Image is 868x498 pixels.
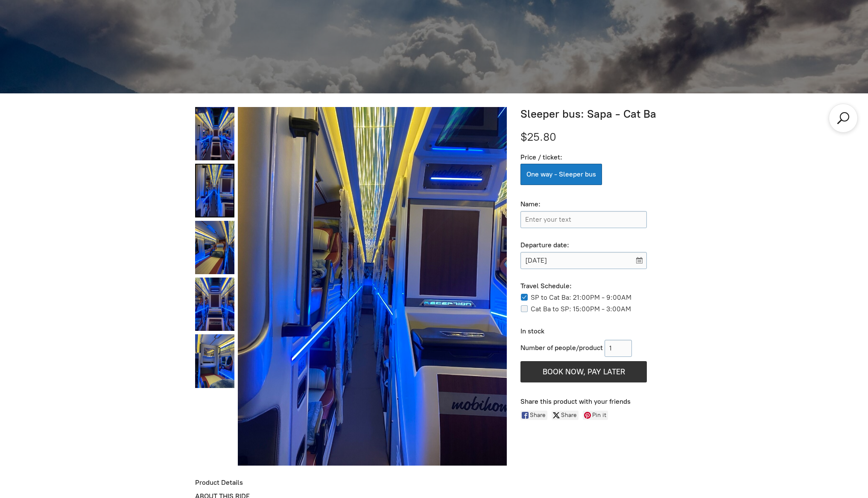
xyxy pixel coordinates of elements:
[520,241,647,250] div: Departure date:
[605,340,632,357] input: 1
[520,344,603,352] span: Number of people/product
[520,361,647,382] button: BOOK NOW, PAY LATER
[195,107,234,160] a: Sleeper bus: Sapa - Cat Ba 0
[520,397,673,406] div: Share this product with your friends
[561,411,579,420] span: Share
[195,478,507,487] div: Product Details
[520,282,647,291] div: Travel Schedule:
[195,334,234,388] a: Sleeper bus: Sapa - Cat Ba 4
[531,293,631,301] label: SP to Cat Ba: 21:00PM - 9:00AM
[552,411,579,420] a: Share
[531,305,631,313] label: Cat Ba to SP: 15:00PM - 3:00AM
[592,411,608,420] span: Pin it
[520,200,647,209] div: Name:
[520,211,647,228] input: Name:
[583,411,608,420] a: Pin it
[530,411,547,420] span: Share
[237,107,507,466] img: Sleeper bus: Sapa - Cat Ba
[520,130,556,144] span: $25.80
[520,327,544,335] span: In stock
[195,278,234,331] a: Sleeper bus: Sapa - Cat Ba 3
[520,153,647,162] div: Price / ticket:
[195,221,234,274] a: Sleeper bus: Sapa - Cat Ba 2
[520,252,647,269] input: Please choose a date
[543,367,625,376] span: BOOK NOW, PAY LATER
[520,107,673,122] h1: Sleeper bus: Sapa - Cat Ba
[195,164,234,217] a: Sleeper bus: Sapa - Cat Ba 1
[836,110,851,126] a: Search products
[520,411,547,420] a: Share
